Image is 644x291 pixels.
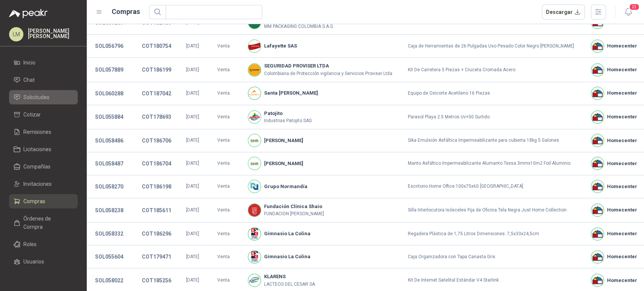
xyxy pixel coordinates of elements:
[607,230,637,237] b: Homecenter
[138,274,175,287] button: COT185256
[186,114,199,119] span: [DATE]
[9,237,78,251] a: Roles
[264,230,310,237] b: Gimnasio La Colina
[264,160,303,167] b: [PERSON_NAME]
[591,180,604,193] img: Company Logo
[607,206,637,214] b: Homecenter
[91,134,127,147] button: SOL058486
[248,274,261,286] img: Company Logo
[248,87,261,100] img: Company Logo
[9,194,78,208] a: Compras
[91,39,127,53] button: SOL056796
[23,145,51,153] span: Licitaciones
[112,6,140,17] h1: Compras
[248,228,261,240] img: Company Logo
[9,254,78,269] a: Usuarios
[248,157,261,170] img: Company Logo
[213,105,243,129] td: Venta
[264,117,312,124] p: Industrias Patojito SAS
[607,183,637,190] b: Homecenter
[9,177,78,191] a: Invitaciones
[213,245,243,268] td: Venta
[213,152,243,175] td: Venta
[213,198,243,222] td: Venta
[248,64,261,76] img: Company Logo
[264,273,315,280] b: KLARENS
[248,251,261,263] img: Company Logo
[403,105,586,129] td: Parasol Playa 2.5 Metros Uv+50 Surtido
[9,73,78,87] a: Chat
[138,87,175,100] button: COT187042
[403,245,586,268] td: Caja Organizadora con Tapa Canasta Gris
[607,113,637,121] b: Homecenter
[9,90,78,104] a: Solicitudes
[138,250,175,263] button: COT179471
[264,42,297,50] b: Lafayette SAS
[403,152,586,175] td: Manto Asfáltico Impermeabilizante Alumanto Texsa 3mmx10m2 Foil Aluminio
[9,142,78,156] a: Licitaciones
[264,253,310,260] b: Gimnasio La Colina
[91,63,127,77] button: SOL057889
[9,9,48,18] img: Logo peakr
[403,58,586,82] td: Kit De Carretera 5 Piezas + Cruceta Cromada Acero
[23,180,52,188] span: Invitaciones
[138,157,175,170] button: COT186704
[591,134,604,147] img: Company Logo
[591,40,604,52] img: Company Logo
[213,222,243,245] td: Venta
[248,134,261,147] img: Company Logo
[591,157,604,170] img: Company Logo
[186,43,199,49] span: [DATE]
[23,162,51,171] span: Compañías
[591,64,604,76] img: Company Logo
[591,87,604,100] img: Company Logo
[403,198,586,222] td: Silla Interlocutora Isósceles Fija de Oficina Tela Negra Just Home Collection
[248,40,261,52] img: Company Logo
[607,160,637,167] b: Homecenter
[23,197,45,205] span: Compras
[91,274,127,287] button: SOL058022
[91,180,127,193] button: SOL058270
[9,55,78,70] a: Inicio
[28,28,78,39] p: [PERSON_NAME] [PERSON_NAME]
[186,231,199,236] span: [DATE]
[186,161,199,166] span: [DATE]
[186,67,199,72] span: [DATE]
[607,42,637,50] b: Homecenter
[403,35,586,58] td: Caja de Herramientas de 26 Pulgadas Uso Pesado Color Negro [PERSON_NAME]
[264,210,324,217] p: FUNDACION [PERSON_NAME]
[138,63,175,77] button: COT186199
[264,203,324,210] b: Fundación Clínica Shaio
[213,82,243,105] td: Venta
[403,82,586,105] td: Equipo de Oxicorte Acetileno 16 Piezas
[138,180,175,193] button: COT186198
[23,128,51,136] span: Remisiones
[264,89,318,97] b: Santa [PERSON_NAME]
[591,204,604,216] img: Company Logo
[607,277,637,284] b: Homecenter
[248,204,261,216] img: Company Logo
[264,23,351,30] p: MM PACKAGING COLOMBIA S.A.S.
[91,250,127,263] button: SOL055604
[138,110,175,124] button: COT178693
[629,3,639,11] span: 22
[591,274,604,286] img: Company Logo
[213,58,243,82] td: Venta
[23,240,37,248] span: Roles
[138,227,175,240] button: COT186296
[186,184,199,189] span: [DATE]
[91,227,127,240] button: SOL058332
[607,253,637,260] b: Homecenter
[91,204,127,217] button: SOL058238
[248,180,261,193] img: Company Logo
[9,125,78,139] a: Remisiones
[138,16,175,29] button: COT182483
[23,257,44,266] span: Usuarios
[403,129,586,152] td: Sika Emulsión Asfáltica Impermeabilizante para cubierta 18kg 5 Galones
[213,175,243,198] td: Venta
[91,16,127,29] button: SOL057267
[186,90,199,96] span: [DATE]
[138,39,175,53] button: COT180754
[264,183,307,190] b: Grupo Normandía
[91,87,127,100] button: SOL060288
